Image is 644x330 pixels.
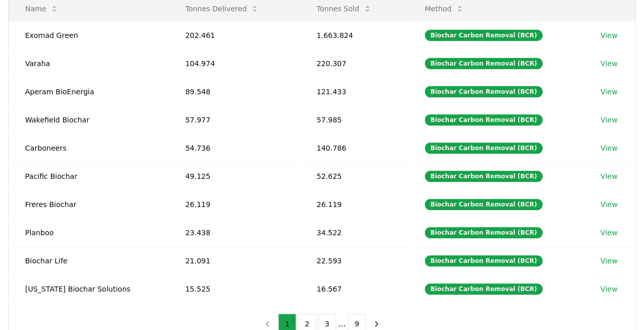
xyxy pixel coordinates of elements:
td: 220.307 [300,49,408,77]
td: 26.119 [300,190,408,218]
a: View [600,256,617,266]
li: ... [338,318,346,330]
td: Varaha [9,49,169,77]
div: Biochar Carbon Removal (BCR) [425,171,543,182]
td: 202.461 [169,21,300,49]
td: 104.974 [169,49,300,77]
td: 54.736 [169,134,300,162]
a: View [600,284,617,294]
a: View [600,30,617,40]
td: 21.091 [169,246,300,275]
td: 89.548 [169,77,300,106]
a: View [600,143,617,153]
td: 57.985 [300,106,408,134]
td: Freres Biochar [9,190,169,218]
a: View [600,115,617,125]
div: Biochar Carbon Removal (BCR) [425,199,543,210]
div: Biochar Carbon Removal (BCR) [425,58,543,69]
td: 121.433 [300,77,408,106]
td: Planboo [9,218,169,246]
td: Biochar Life [9,246,169,275]
td: 22.593 [300,246,408,275]
td: 52.625 [300,162,408,190]
div: Biochar Carbon Removal (BCR) [425,30,543,41]
div: Biochar Carbon Removal (BCR) [425,86,543,97]
td: Pacific Biochar [9,162,169,190]
div: Biochar Carbon Removal (BCR) [425,227,543,238]
a: View [600,58,617,69]
td: [US_STATE] Biochar Solutions [9,275,169,303]
td: 34.522 [300,218,408,246]
a: View [600,228,617,238]
td: 23.438 [169,218,300,246]
td: 16.567 [300,275,408,303]
td: Exomad Green [9,21,169,49]
td: 1.663.824 [300,21,408,49]
div: Biochar Carbon Removal (BCR) [425,255,543,266]
td: Aperam BioEnergia [9,77,169,106]
a: View [600,171,617,181]
td: 49.125 [169,162,300,190]
a: View [600,87,617,97]
td: Carboneers [9,134,169,162]
td: Wakefield Biochar [9,106,169,134]
a: View [600,199,617,210]
div: Biochar Carbon Removal (BCR) [425,114,543,126]
td: 15.525 [169,275,300,303]
td: 26.119 [169,190,300,218]
div: Biochar Carbon Removal (BCR) [425,142,543,154]
td: 57.977 [169,106,300,134]
td: 140.786 [300,134,408,162]
div: Biochar Carbon Removal (BCR) [425,283,543,295]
